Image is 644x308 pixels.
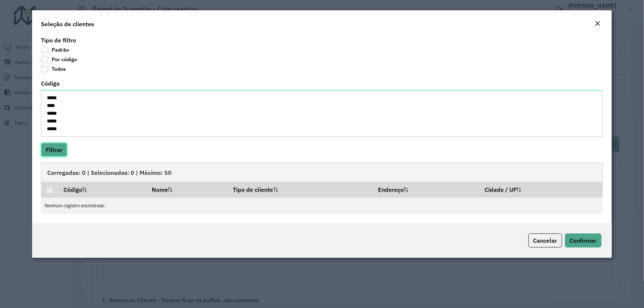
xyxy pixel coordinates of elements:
th: Tipo de cliente [228,182,373,197]
button: Close [593,19,603,29]
em: Fechar [595,21,601,27]
span: Cancelar [533,237,557,244]
div: Carregadas: 0 | Selecionadas: 0 | Máximo: 50 [41,163,603,182]
th: Cidade / UF [479,182,603,197]
th: Nome [147,182,228,197]
button: Filtrar [41,143,67,157]
label: Padrão [41,46,69,53]
th: Código [59,182,147,197]
h4: Seleção de clientes [41,20,94,28]
span: Confirmar [570,237,597,244]
button: Confirmar [565,233,602,248]
label: Todos [41,65,66,73]
label: Tipo de filtro [41,36,76,45]
label: Código [41,79,60,88]
label: Por código [41,56,77,63]
button: Cancelar [528,233,562,248]
th: Endereço [373,182,479,197]
td: Nenhum registro encontrado [41,198,603,214]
